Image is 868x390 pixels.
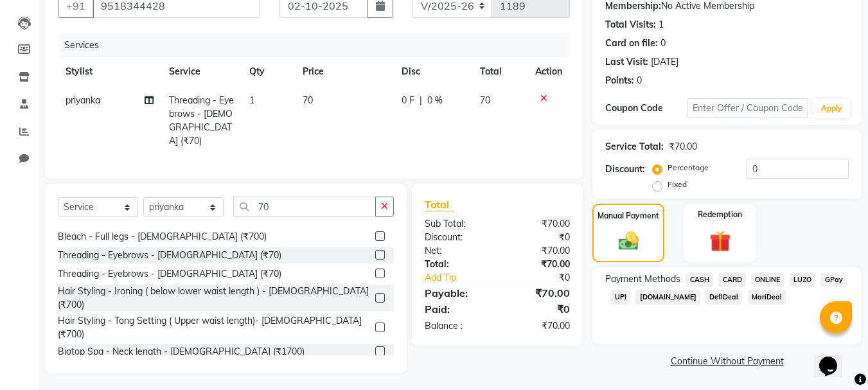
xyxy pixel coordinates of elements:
[605,102,686,115] div: Coupon Code
[605,37,658,50] div: Card on file:
[415,271,511,285] a: Add Tip
[598,210,659,222] label: Manual Payment
[748,290,786,305] span: MariDeal
[814,339,855,377] iframe: chat widget
[415,217,497,231] div: Sub Total:
[415,301,497,317] div: Paid:
[415,285,497,301] div: Payable:
[790,272,816,287] span: LUZO
[415,231,497,244] div: Discount:
[605,163,645,176] div: Discount:
[651,55,678,69] div: [DATE]
[610,290,630,305] span: UPI
[605,18,656,31] div: Total Visits:
[58,230,267,244] div: Bleach - Full legs - [DEMOGRAPHIC_DATA] (₹700)
[249,94,254,106] span: 1
[233,197,376,217] input: Search or Scan
[718,272,746,287] span: CARD
[820,272,847,287] span: GPay
[66,94,100,106] span: priyanka
[58,249,281,262] div: Threading - Eyebrows - [DEMOGRAPHIC_DATA] (₹70)
[813,99,850,118] button: Apply
[420,94,422,107] span: |
[169,94,234,146] span: Threading - Eyebrows - [DEMOGRAPHIC_DATA] (₹70)
[511,271,580,285] div: ₹0
[58,57,161,86] th: Stylist
[703,228,738,254] img: _gift.svg
[497,319,580,333] div: ₹70.00
[497,217,580,231] div: ₹70.00
[497,244,580,258] div: ₹70.00
[303,94,313,106] span: 70
[427,94,443,107] span: 0 %
[497,301,580,317] div: ₹0
[668,179,687,190] label: Fixed
[605,74,634,87] div: Points:
[472,57,527,86] th: Total
[669,140,697,154] div: ₹70.00
[660,37,666,50] div: 0
[751,272,784,287] span: ONLINE
[415,319,497,333] div: Balance :
[58,345,305,359] div: Biotop Spa - Neck length - [DEMOGRAPHIC_DATA] (₹1700)
[698,209,742,220] label: Redemption
[402,94,414,107] span: 0 F
[605,272,680,286] span: Payment Methods
[705,290,743,305] span: DefiDeal
[242,57,295,86] th: Qty
[497,285,580,301] div: ₹70.00
[295,57,394,86] th: Price
[605,55,648,69] div: Last Visit:
[605,140,664,154] div: Service Total:
[659,18,664,31] div: 1
[58,285,370,312] div: Hair Styling - Ironing ( below lower waist length ) - [DEMOGRAPHIC_DATA] (₹700)
[635,290,700,305] span: [DOMAIN_NAME]
[687,98,808,118] input: Enter Offer / Coupon Code
[394,57,472,86] th: Disc
[595,355,859,368] a: Continue Without Payment
[161,57,242,86] th: Service
[686,272,713,287] span: CASH
[480,94,490,106] span: 70
[415,258,497,271] div: Total:
[58,267,281,281] div: Threading - Eyebrows - [DEMOGRAPHIC_DATA] (₹70)
[58,314,370,341] div: Hair Styling - Tong Setting ( Upper waist length)- [DEMOGRAPHIC_DATA] (₹700)
[415,244,497,258] div: Net:
[497,231,580,244] div: ₹0
[612,229,645,253] img: _cash.svg
[59,33,580,57] div: Services
[497,258,580,271] div: ₹70.00
[425,198,454,211] span: Total
[637,74,642,87] div: 0
[527,57,570,86] th: Action
[668,162,709,173] label: Percentage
